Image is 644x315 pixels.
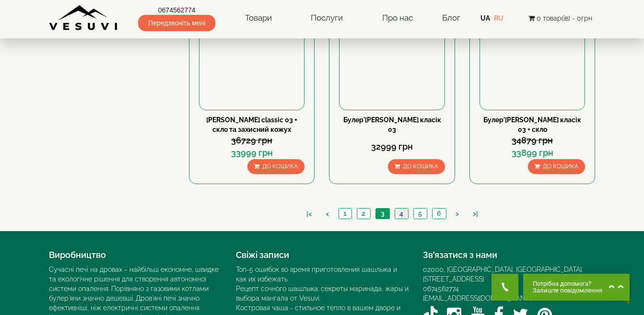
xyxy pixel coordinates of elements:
a: 1 [339,209,351,219]
div: 32999 грн [339,140,445,153]
a: 0674562774 [138,5,215,15]
a: [EMAIL_ADDRESS][DOMAIN_NAME] [423,294,532,302]
span: До кошика [262,163,298,170]
a: < [321,209,334,219]
a: > [451,209,464,219]
span: До кошика [543,163,578,170]
a: Товари [235,7,281,29]
a: Про нас [373,7,422,29]
a: 4 [395,209,408,219]
button: До кошика [528,159,585,174]
a: Блог [442,13,460,23]
a: [PERSON_NAME] classic 03 + скло та захисний кожух [206,116,297,133]
h4: Виробництво [49,250,222,260]
span: Потрібна допомога? [533,280,602,287]
button: Chat button [523,274,630,301]
a: Топ-5 ошибок во время приготовления шашлыка и как их избежать [236,266,397,283]
img: Завод VESUVI [49,5,118,31]
img: Булер'ян CANADA класік 03 + скло [480,5,585,110]
a: Булер'[PERSON_NAME] класік 03 [343,116,441,133]
h4: Свіжі записи [236,250,409,260]
a: Рецепт сочного шашлыка: секреты маринада, жары и выбора мангала от Vesuvi. [236,285,409,302]
button: До кошика [247,159,304,174]
div: 02000, [GEOGRAPHIC_DATA], [GEOGRAPHIC_DATA]. [STREET_ADDRESS] [423,265,596,284]
div: 33899 грн [480,147,585,159]
img: Булер'ян CANADA класік 03 [340,5,444,110]
a: RU [494,14,503,22]
span: Залиште повідомлення [533,287,602,294]
img: Булер'ян VESUVI classic 03 + скло та захисний кожух [199,5,304,110]
button: 0 товар(ів) - 0грн [526,13,595,23]
a: >| [468,209,483,219]
div: 34879 грн [480,134,585,147]
a: 0674562774 [423,285,459,292]
a: 6 [432,209,446,219]
h4: Зв’язатися з нами [423,250,596,260]
a: 2 [357,209,370,219]
span: 0 товар(ів) - 0грн [537,14,592,22]
span: 3 [381,210,385,217]
div: 36729 грн [199,134,304,147]
div: 33999 грн [199,147,304,159]
a: UA [480,14,490,22]
button: Get Call button [492,274,518,301]
span: Передзвоніть мені [138,15,215,31]
button: До кошика [388,159,445,174]
a: 5 [413,209,427,219]
a: Булер'[PERSON_NAME] класік 03 + скло [483,116,581,133]
a: Послуги [301,7,352,29]
span: До кошика [403,163,438,170]
a: |< [302,209,316,219]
